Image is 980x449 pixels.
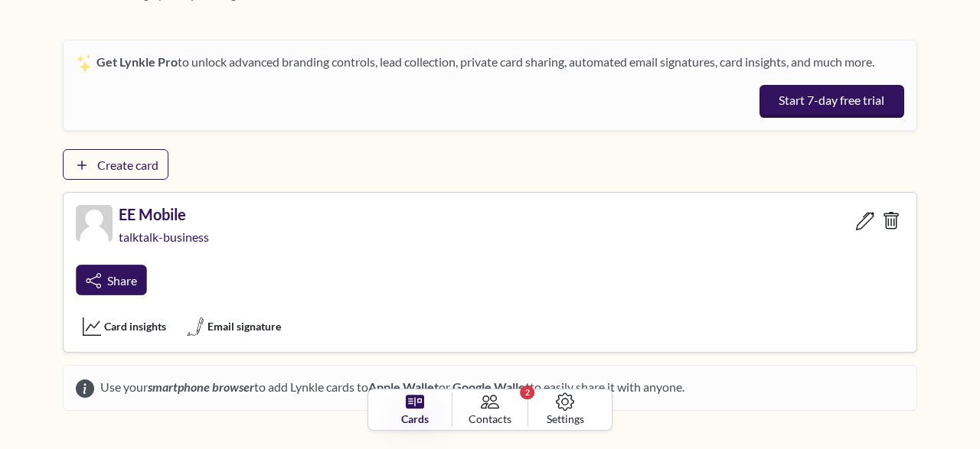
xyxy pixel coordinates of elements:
[94,378,684,398] span: Use your to add Lynkle cards to or to easily share it with anyone.
[119,229,212,244] span: talktalk-business
[63,149,168,180] a: Create card
[520,386,535,399] span: 2
[76,205,212,259] a: Lynkle card profile pictureEE Mobiletalktalk-business
[452,392,528,427] a: 2Contacts
[148,379,254,394] em: smartphone browser
[119,205,212,223] h5: EE Mobile
[528,392,603,427] a: Settings
[469,411,511,427] span: Contacts
[452,379,530,394] strong: Google Wallet
[547,411,584,427] span: Settings
[179,314,288,340] button: Email signature
[207,318,281,334] span: Email signature
[96,54,178,69] strong: Get Lynkle Pro
[852,205,878,236] a: Edit
[76,265,146,295] a: Share
[76,205,113,242] img: Lynkle card profile picture
[107,273,137,288] span: Share
[759,85,904,119] button: Start 7-day free trial
[368,379,439,394] strong: Apple Wallet
[97,158,158,172] span: Create card
[96,54,874,69] span: to unlock advanced branding controls, lead collection, private card sharing, automated email sign...
[104,318,166,334] span: Card insights
[401,411,429,427] span: Cards
[377,392,452,427] a: Cards
[76,314,173,340] button: Card insights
